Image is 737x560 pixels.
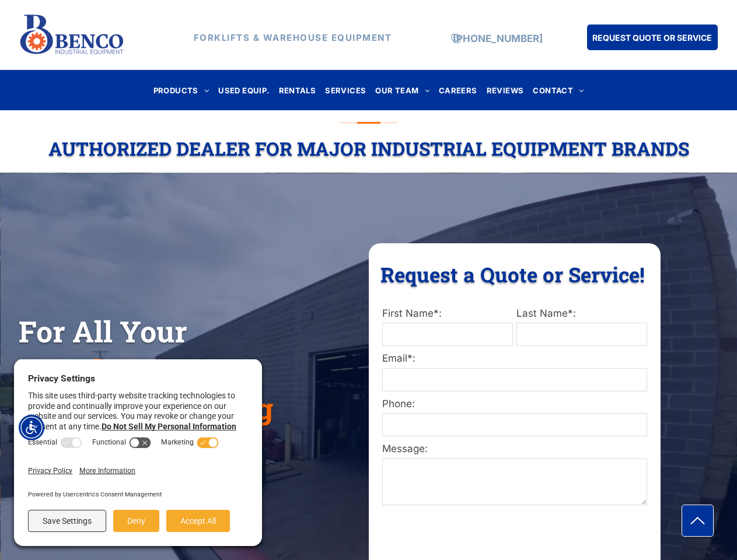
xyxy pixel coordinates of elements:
[184,351,202,389] span: &
[528,82,588,98] a: CONTACT
[320,82,371,98] a: SERVICES
[587,24,718,50] a: REQUEST QUOTE OR SERVICE
[592,27,712,48] span: REQUEST QUOTE OR SERVICE
[516,306,647,321] label: Last Name*:
[434,82,482,98] a: CAREERS
[453,33,543,44] a: [PHONE_NUMBER]
[382,351,647,366] label: Email*:
[19,389,273,428] span: Material Handling
[214,82,274,98] a: USED EQUIP.
[19,312,187,351] span: For All Your
[382,397,647,412] label: Phone:
[48,136,689,161] span: Authorized Dealer For Major Industrial Equipment Brands
[149,82,214,98] a: PRODUCTS
[382,306,513,321] label: First Name*:
[19,415,44,440] div: Accessibility Menu
[482,82,529,98] a: REVIEWS
[382,442,647,457] label: Message:
[382,513,542,554] iframe: reCAPTCHA
[194,32,392,43] strong: FORKLIFTS & WAREHOUSE EQUIPMENT
[19,351,177,389] span: Warehouse
[380,261,645,288] span: Request a Quote or Service!
[371,82,434,98] a: OUR TEAM
[274,82,321,98] a: RENTALS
